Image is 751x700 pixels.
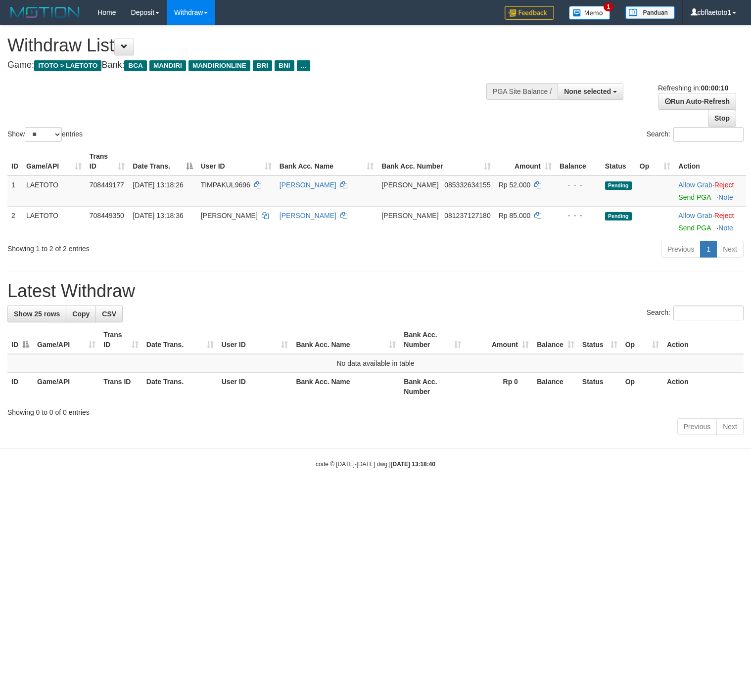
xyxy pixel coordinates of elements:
[621,373,663,401] th: Op
[201,181,250,189] span: TIMPAKUL9696
[674,175,746,207] td: ·
[7,206,22,237] td: 2
[33,326,99,354] th: Game/API: activate to sort column ascending
[718,224,733,232] a: Note
[499,212,531,219] span: Rp 85.000
[124,60,146,71] span: BCA
[86,147,129,175] th: Trans ID: activate to sort column ascending
[7,175,22,207] td: 1
[658,93,736,110] a: Run Auto-Refresh
[605,212,632,220] span: Pending
[533,373,578,401] th: Balance
[465,373,533,401] th: Rp 0
[218,373,292,401] th: User ID
[7,403,744,417] div: Showing 0 to 0 of 0 entries
[647,306,744,320] label: Search:
[714,181,734,189] a: Reject
[7,281,744,301] h1: Latest Withdraw
[133,181,183,189] span: [DATE] 13:18:26
[678,212,714,219] span: ·
[149,60,186,71] span: MANDIRI
[381,212,438,219] span: [PERSON_NAME]
[99,373,142,401] th: Trans ID
[560,211,597,220] div: - - -
[658,84,728,92] span: Refreshing in:
[90,181,124,189] span: 708449177
[95,306,123,322] a: CSV
[72,310,90,318] span: Copy
[674,206,746,237] td: ·
[99,326,142,354] th: Trans ID: activate to sort column ascending
[292,326,400,354] th: Bank Acc. Name: activate to sort column ascending
[7,127,83,142] label: Show entries
[280,212,336,219] a: [PERSON_NAME]
[400,326,465,354] th: Bank Acc. Number: activate to sort column ascending
[14,310,60,318] span: Show 25 rows
[556,147,601,175] th: Balance
[7,60,491,70] h4: Game: Bank:
[486,83,558,100] div: PGA Site Balance /
[129,147,196,175] th: Date Trans.: activate to sort column descending
[34,60,101,71] span: ITOTO > LAETOTO
[218,326,292,354] th: User ID: activate to sort column ascending
[22,147,86,175] th: Game/API: activate to sort column ascending
[292,373,400,401] th: Bank Acc. Name
[7,147,22,175] th: ID
[133,212,183,219] span: [DATE] 13:18:36
[7,306,66,322] a: Show 25 rows
[605,181,632,190] span: Pending
[499,181,531,189] span: Rp 52.000
[276,147,378,175] th: Bank Acc. Name: activate to sort column ascending
[569,6,610,20] img: Button%20Memo.svg
[578,326,621,354] th: Status: activate to sort column ascending
[7,373,33,401] th: ID
[25,127,62,142] select: Showentries
[280,181,336,189] a: [PERSON_NAME]
[673,127,744,142] input: Search:
[564,87,611,95] span: None selected
[558,83,623,100] button: None selected
[102,310,116,318] span: CSV
[560,180,597,190] div: - - -
[377,147,494,175] th: Bank Acc. Number: activate to sort column ascending
[677,418,717,435] a: Previous
[533,326,578,354] th: Balance: activate to sort column ascending
[701,84,728,92] strong: 00:00:10
[444,181,490,189] span: Copy 085332634155 to clipboard
[7,240,306,254] div: Showing 1 to 2 of 2 entries
[716,241,744,258] a: Next
[391,461,435,468] strong: [DATE] 13:18:40
[674,147,746,175] th: Action
[381,181,438,189] span: [PERSON_NAME]
[647,127,744,142] label: Search:
[578,373,621,401] th: Status
[636,147,675,175] th: Op: activate to sort column ascending
[621,326,663,354] th: Op: activate to sort column ascending
[604,2,614,11] span: 1
[7,5,83,20] img: MOTION_logo.png
[22,206,86,237] td: LAETOTO
[142,326,218,354] th: Date Trans.: activate to sort column ascending
[678,181,712,189] a: Allow Grab
[625,6,675,19] img: panduan.png
[66,306,96,322] a: Copy
[142,373,218,401] th: Date Trans.
[22,175,86,207] td: LAETOTO
[700,241,717,258] a: 1
[7,354,744,373] td: No data available in table
[197,147,276,175] th: User ID: activate to sort column ascending
[678,193,710,201] a: Send PGA
[201,212,258,219] span: [PERSON_NAME]
[90,212,124,219] span: 708449350
[673,306,744,320] input: Search:
[275,60,294,71] span: BNI
[7,36,491,55] h1: Withdraw List
[495,147,556,175] th: Amount: activate to sort column ascending
[505,6,554,20] img: Feedback.jpg
[678,212,712,219] a: Allow Grab
[465,326,533,354] th: Amount: activate to sort column ascending
[601,147,636,175] th: Status
[316,461,435,468] small: code © [DATE]-[DATE] dwg |
[663,373,744,401] th: Action
[663,326,744,354] th: Action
